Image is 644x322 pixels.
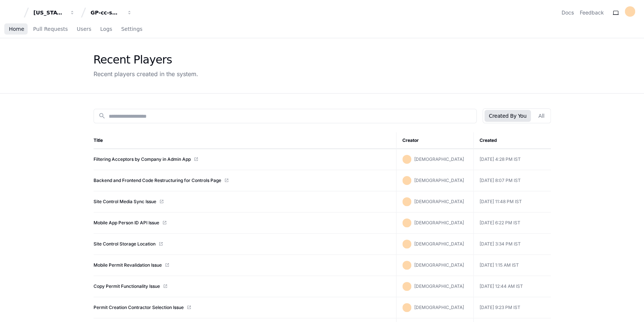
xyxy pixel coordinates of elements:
[77,21,91,38] a: Users
[484,110,531,122] button: Created By You
[474,297,551,318] td: [DATE] 9:23 PM IST
[94,156,191,162] a: Filtering Acceptors by Company in Admin App
[94,69,198,78] div: Recent players created in the system.
[94,262,162,268] a: Mobile Permit Revalidation Issue
[474,132,551,149] th: Created
[474,276,551,297] td: [DATE] 12:44 AM IST
[414,262,464,268] span: [DEMOGRAPHIC_DATA]
[94,283,160,289] a: Copy Permit Functionality Issue
[94,178,221,183] a: Backend and Frontend Code Restructuring for Controls Page
[98,112,106,120] mat-icon: search
[88,6,135,19] button: GP-cc-sml-apps
[414,156,464,162] span: [DEMOGRAPHIC_DATA]
[9,21,24,38] a: Home
[474,212,551,234] td: [DATE] 6:22 PM IST
[396,132,474,149] th: Creator
[474,149,551,170] td: [DATE] 4:28 PM IST
[100,21,112,38] a: Logs
[94,241,156,247] a: Site Control Storage Location
[77,27,91,31] span: Users
[33,27,68,31] span: Pull Requests
[474,255,551,276] td: [DATE] 1:15 AM IST
[414,283,464,289] span: [DEMOGRAPHIC_DATA]
[94,132,396,149] th: Title
[474,170,551,191] td: [DATE] 8:07 PM IST
[414,241,464,247] span: [DEMOGRAPHIC_DATA]
[414,220,464,225] span: [DEMOGRAPHIC_DATA]
[121,21,142,38] a: Settings
[33,9,65,16] div: [US_STATE] Pacific
[562,9,574,16] a: Docs
[474,234,551,255] td: [DATE] 3:34 PM IST
[91,9,122,16] div: GP-cc-sml-apps
[94,53,198,66] div: Recent Players
[580,9,604,16] button: Feedback
[534,110,549,122] button: All
[94,305,184,310] a: Permit Creation Contractor Selection Issue
[30,6,78,19] button: [US_STATE] Pacific
[100,27,112,31] span: Logs
[33,21,68,38] a: Pull Requests
[414,305,464,310] span: [DEMOGRAPHIC_DATA]
[121,27,142,31] span: Settings
[474,191,551,212] td: [DATE] 11:48 PM IST
[94,220,159,226] a: Mobile App Person ID API Issue
[9,27,24,31] span: Home
[94,199,156,205] a: Site Control Media Sync Issue
[414,178,464,183] span: [DEMOGRAPHIC_DATA]
[414,199,464,204] span: [DEMOGRAPHIC_DATA]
